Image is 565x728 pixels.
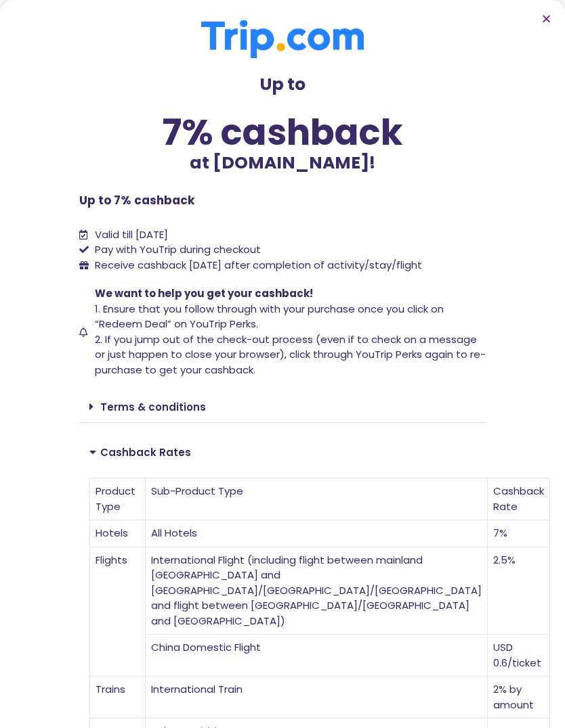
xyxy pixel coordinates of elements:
[79,150,486,176] p: at [DOMAIN_NAME]!
[79,391,486,423] div: Terms & conditions
[79,114,486,150] div: 7% cashback
[95,286,313,300] span: We want to help you get your cashback!
[95,258,422,272] span: Receive cashback [DATE] after completion of activity/stay/flight
[79,436,486,468] div: Cashback Rates
[488,520,550,547] td: 7%
[95,332,486,377] span: 2. If you jump out of the check-out process (even if to check on a message or just happen to clos...
[91,242,261,258] span: Pay with YouTrip during checkout
[146,635,488,677] td: China Domestic Flight
[95,227,168,242] span: Valid till [DATE]
[79,192,194,208] b: Up to 7% cashback
[90,547,146,677] td: Flights
[146,478,488,520] td: Sub-Product Type
[100,400,206,414] a: Terms & conditions
[90,677,146,719] td: Trains
[100,445,191,459] a: Cashback Rates
[90,520,146,547] td: Hotels
[146,520,488,547] td: All Hotels
[488,635,550,677] td: USD 0.6/ticket
[95,302,444,332] span: 1. Ensure that you follow through with your purchase once you click on “Redeem Deal” on YouTrip P...
[541,14,551,24] a: Close
[488,677,550,719] td: 2% by amount
[79,72,486,97] p: Up to
[488,478,550,520] td: Cashback Rate
[488,547,550,635] td: 2.5%
[90,478,146,520] td: Product Type
[146,547,488,635] td: International Flight (including flight between mainland [GEOGRAPHIC_DATA] and [GEOGRAPHIC_DATA]/[...
[146,677,488,719] td: International Train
